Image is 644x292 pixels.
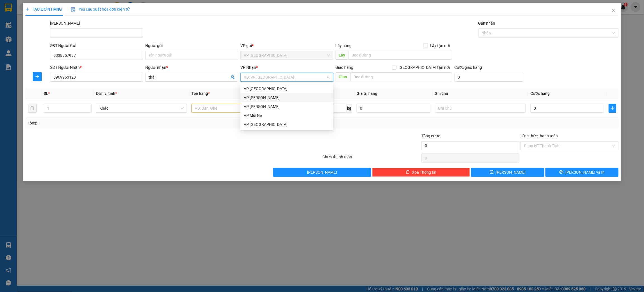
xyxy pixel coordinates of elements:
span: [PERSON_NAME] [496,169,526,175]
span: Giao [336,72,350,81]
span: SL [44,91,48,96]
div: VP chợ Mũi Né [240,120,333,129]
div: Chưa thanh toán [322,154,421,164]
label: Cước giao hàng [455,65,482,70]
button: plus [609,104,617,113]
span: Lấy hàng [336,43,352,48]
div: VP [GEOGRAPHIC_DATA] [244,121,330,128]
li: Nam Hải Limousine [3,3,81,24]
input: Dọc đường [348,51,452,60]
label: Mã ĐH [50,21,80,25]
span: [GEOGRAPHIC_DATA] tận nơi [397,64,452,70]
div: VP Mũi Né [240,111,333,120]
span: Khác [99,104,184,112]
div: VP gửi [240,43,333,49]
div: VP [PERSON_NAME] [244,95,330,101]
div: VP Phan Thiết [240,102,333,111]
button: Close [606,3,621,18]
div: VP Nha Trang [240,84,333,93]
div: SĐT Người Gửi [50,43,143,49]
button: printer[PERSON_NAME] và In [545,168,619,177]
button: deleteXóa Thông tin [372,168,470,177]
span: Tên hàng [191,91,210,96]
span: kg [346,104,352,113]
input: Dọc đường [350,72,452,81]
span: save [490,170,494,175]
span: Lấy tận nơi [428,43,452,49]
span: TẠO ĐƠN HÀNG [25,7,62,11]
div: SĐT Người Nhận [50,64,143,70]
div: VP [GEOGRAPHIC_DATA] [244,86,330,92]
span: [PERSON_NAME] [307,169,337,175]
span: VP Nhận [240,65,256,70]
span: Giá trị hàng [357,91,377,96]
span: plus [609,106,616,110]
input: VD: Bàn, Ghế [191,104,283,113]
input: Cước giao hàng [455,73,524,82]
span: VP Nha Trang [244,51,330,60]
span: Cước hàng [530,91,550,96]
span: printer [559,170,563,175]
button: [PERSON_NAME] [273,168,371,177]
th: Ghi chú [433,88,528,99]
button: delete [28,104,37,113]
button: save[PERSON_NAME] [471,168,544,177]
span: plus [33,74,41,79]
span: Tổng cước [421,134,440,138]
input: 0 [357,104,430,113]
span: Xóa Thông tin [412,169,436,175]
span: plus [25,7,29,11]
li: VP VP [GEOGRAPHIC_DATA] [3,30,39,49]
span: Lấy [336,51,348,60]
span: Đơn vị tính [96,91,117,96]
div: VP Mũi Né [244,112,330,119]
div: Tổng: 1 [28,120,249,126]
li: VP VP [PERSON_NAME] [39,30,74,43]
img: icon [71,7,75,12]
input: Ghi Chú [435,104,526,113]
div: Người nhận [145,64,238,70]
label: Hình thức thanh toán [521,134,558,138]
div: VP Phạm Ngũ Lão [240,93,333,102]
span: delete [406,170,410,175]
img: logo.jpg [3,3,22,22]
span: close [611,8,616,13]
input: Mã ĐH [50,29,143,37]
div: Người gửi [145,43,238,49]
span: user-add [230,75,235,79]
span: Giao hàng [336,65,353,70]
button: plus [33,72,42,81]
div: VP [PERSON_NAME] [244,103,330,110]
label: Gán nhãn [478,21,495,25]
span: [PERSON_NAME] và In [566,169,605,175]
span: Yêu cầu xuất hóa đơn điện tử [71,7,130,11]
